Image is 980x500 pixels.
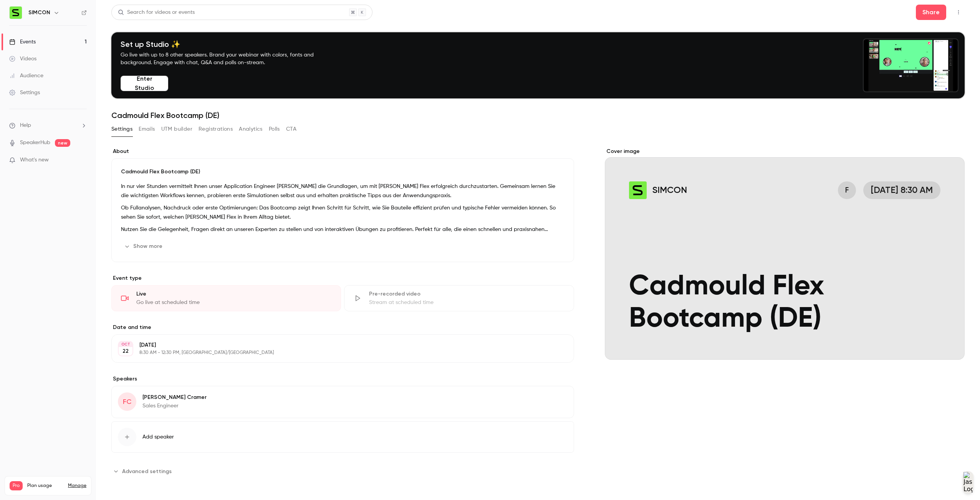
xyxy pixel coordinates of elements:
div: FC[PERSON_NAME] CramerSales Engineer [111,386,574,418]
p: [DATE] [139,341,533,349]
section: Cover image [605,148,965,360]
span: Add speaker [142,433,174,441]
p: Event type [111,274,574,282]
img: SIMCON [10,7,22,19]
label: Date and time [111,324,574,331]
label: Speakers [111,375,574,383]
p: Ob Füllanalysen, Nachdruck oder erste Optimierungen: Das Bootcamp zeigt Ihnen Schritt für Schritt... [121,203,564,222]
button: Add speaker [111,421,574,453]
button: Settings [111,123,132,135]
span: new [55,139,70,147]
h4: Set up Studio ✨ [121,40,332,49]
section: Advanced settings [111,465,574,477]
p: [PERSON_NAME] Cramer [142,394,207,401]
label: Cover image [605,148,965,155]
div: Search for videos or events [118,8,195,17]
p: Sales Engineer [142,402,207,410]
span: Help [20,121,31,130]
span: Plan usage [27,483,63,489]
button: Show more [121,240,167,252]
span: What's new [20,156,49,164]
div: Videos [9,55,36,63]
div: Audience [9,72,43,80]
button: CTA [286,123,296,135]
button: Advanced settings [111,465,176,477]
button: UTM builder [161,123,192,135]
div: Go live at scheduled time [136,299,331,306]
p: Go live with up to 8 other speakers. Brand your webinar with colors, fonts and background. Engage... [121,51,332,66]
li: help-dropdown-opener [9,121,87,130]
button: Emails [139,123,155,135]
div: Live [136,290,331,298]
label: About [111,148,574,155]
button: Enter Studio [121,76,168,91]
a: Manage [68,483,86,489]
span: Pro [10,481,23,490]
span: FC [123,397,131,407]
button: Polls [269,123,280,135]
div: Settings [9,89,40,96]
h1: Cadmould Flex Bootcamp (DE) [111,111,965,120]
p: Cadmould Flex Bootcamp (DE) [121,168,564,176]
p: Nutzen Sie die Gelegenheit, Fragen direkt an unseren Experten zu stellen und von interaktiven Übu... [121,225,564,234]
div: LiveGo live at scheduled time [111,285,341,311]
div: Events [9,38,36,46]
button: Analytics [239,123,263,135]
h6: SIMCON [28,9,50,17]
div: OCT [119,342,132,347]
p: 8:30 AM - 12:30 PM, [GEOGRAPHIC_DATA]/[GEOGRAPHIC_DATA] [139,350,533,356]
span: Advanced settings [122,467,172,475]
button: Registrations [199,123,233,135]
div: Pre-recorded videoStream at scheduled time [344,285,574,311]
div: Stream at scheduled time [369,299,564,306]
div: Pre-recorded video [369,290,564,298]
p: In nur vier Stunden vermittelt Ihnen unser Application Engineer [PERSON_NAME] die Grundlagen, um ... [121,182,564,200]
p: 22 [122,347,129,355]
a: SpeakerHub [20,139,50,147]
button: Share [916,5,946,20]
